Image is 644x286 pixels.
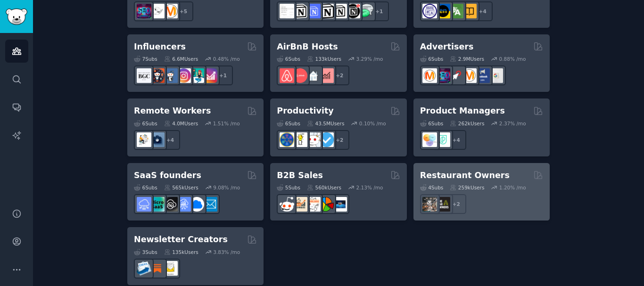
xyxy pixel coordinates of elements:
[134,249,157,255] div: 3 Sub s
[359,120,386,127] div: 0.10 % /mo
[450,56,484,62] div: 2.9M Users
[306,4,321,18] img: FreeNotionTemplates
[330,65,349,85] div: + 2
[449,4,463,18] img: language_exchange
[280,4,294,18] img: Notiontemplates
[134,56,157,62] div: 7 Sub s
[134,120,157,127] div: 6 Sub s
[203,68,217,83] img: InstagramGrowthTips
[277,41,338,53] h2: AirBnB Hosts
[163,197,178,212] img: NoCodeSaaS
[277,184,300,191] div: 5 Sub s
[319,197,334,212] img: B2BSales
[307,184,341,191] div: 560k Users
[134,234,228,245] h2: Newsletter Creators
[160,130,180,150] div: + 4
[422,197,437,212] img: restaurantowners
[436,4,450,18] img: EnglishLearning
[332,4,347,18] img: AskNotion
[190,68,204,83] img: influencermarketing
[306,68,321,83] img: rentalproperties
[499,56,526,62] div: 0.88 % /mo
[150,197,165,212] img: microsaas
[420,56,444,62] div: 6 Sub s
[277,120,300,127] div: 6 Sub s
[446,194,466,214] div: + 2
[422,68,437,83] img: marketing
[137,4,151,18] img: SEO
[356,56,383,62] div: 3.29 % /mo
[422,132,437,147] img: ProductManagement
[475,68,490,83] img: FacebookAds
[164,56,198,62] div: 6.6M Users
[150,4,165,18] img: KeepWriting
[134,105,211,117] h2: Remote Workers
[319,4,334,18] img: NotionGeeks
[420,170,510,181] h2: Restaurant Owners
[176,197,191,212] img: SaaSSales
[213,56,240,62] div: 0.48 % /mo
[203,197,217,212] img: SaaS_Email_Marketing
[436,197,450,212] img: BarOwners
[213,249,240,255] div: 3.83 % /mo
[277,56,300,62] div: 6 Sub s
[173,1,193,21] div: + 5
[462,4,477,18] img: LearnEnglishOnReddit
[359,4,373,18] img: NotionPromote
[6,8,27,25] img: GummySearch logo
[346,4,360,18] img: BestNotionTemplates
[356,184,383,191] div: 2.13 % /mo
[163,261,178,276] img: Newsletters
[293,68,307,83] img: AirBnBHosts
[134,41,186,53] h2: Influencers
[306,197,321,212] img: b2b_sales
[150,132,165,147] img: work
[137,132,151,147] img: RemoteJobs
[436,132,450,147] img: ProductMgmt
[134,170,201,181] h2: SaaS founders
[163,4,178,18] img: content_marketing
[150,261,165,276] img: Substack
[462,68,477,83] img: advertising
[213,184,240,191] div: 9.08 % /mo
[488,68,503,83] img: googleads
[332,197,347,212] img: B_2_B_Selling_Tips
[137,261,151,276] img: Emailmarketing
[420,184,444,191] div: 4 Sub s
[277,105,333,117] h2: Productivity
[307,56,341,62] div: 133k Users
[420,105,505,117] h2: Product Managers
[307,120,344,127] div: 43.5M Users
[319,132,334,147] img: getdisciplined
[446,130,466,150] div: + 4
[449,68,463,83] img: PPC
[420,120,444,127] div: 6 Sub s
[293,132,307,147] img: lifehacks
[473,1,493,21] div: + 4
[280,197,294,212] img: sales
[293,197,307,212] img: salestechniques
[163,68,178,83] img: Instagram
[280,132,294,147] img: LifeProTips
[422,4,437,18] img: languagelearning
[499,184,526,191] div: 1.20 % /mo
[450,184,484,191] div: 259k Users
[164,249,198,255] div: 135k Users
[330,130,349,150] div: + 2
[213,120,240,127] div: 1.51 % /mo
[213,65,233,85] div: + 1
[293,4,307,18] img: notioncreations
[306,132,321,147] img: productivity
[499,120,526,127] div: 2.37 % /mo
[420,41,474,53] h2: Advertisers
[190,197,204,212] img: B2BSaaS
[134,184,157,191] div: 6 Sub s
[450,120,484,127] div: 262k Users
[164,184,198,191] div: 565k Users
[319,68,334,83] img: AirBnBInvesting
[176,68,191,83] img: InstagramMarketing
[150,68,165,83] img: socialmedia
[137,197,151,212] img: SaaS
[436,68,450,83] img: SEO
[369,1,389,21] div: + 1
